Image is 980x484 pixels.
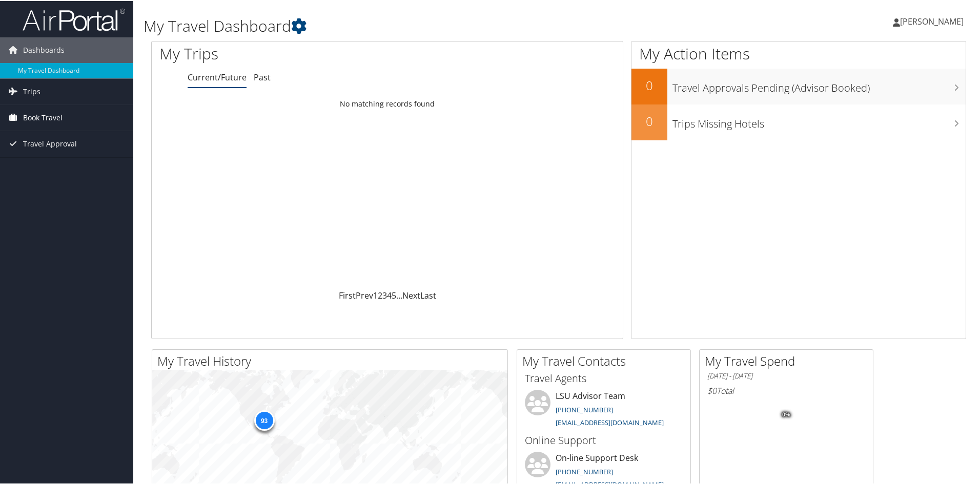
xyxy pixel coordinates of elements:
a: 3 [382,289,387,300]
h3: Online Support [525,432,683,447]
span: … [396,289,402,300]
span: Trips [23,78,40,103]
a: [EMAIL_ADDRESS][DOMAIN_NAME] [556,417,664,426]
a: [PHONE_NUMBER] [556,466,613,475]
img: airportal-logo.png [23,7,125,31]
h2: My Travel Spend [705,351,873,369]
h3: Travel Approvals Pending (Advisor Booked) [672,75,966,94]
a: 1 [373,289,378,300]
span: $0 [707,384,717,395]
h2: 0 [631,112,667,129]
a: 2 [378,289,382,300]
a: Last [420,289,436,300]
a: [PHONE_NUMBER] [556,404,613,413]
a: Prev [356,289,373,300]
a: Current/Future [188,71,247,82]
a: Past [254,71,271,82]
h6: Total [707,384,865,395]
span: Book Travel [23,104,63,130]
h2: 0 [631,76,667,93]
a: 4 [387,289,392,300]
a: First [339,289,356,300]
h3: Trips Missing Hotels [672,111,966,130]
span: Travel Approval [23,130,77,156]
h3: Travel Agents [525,370,683,385]
span: [PERSON_NAME] [900,15,964,26]
div: 93 [254,409,274,430]
h2: My Travel Contacts [522,351,690,369]
h1: My Trips [159,42,419,64]
a: 5 [392,289,396,300]
h2: My Travel History [157,351,507,369]
a: 0Trips Missing Hotels [631,103,966,139]
h1: My Action Items [631,42,966,64]
h6: [DATE] - [DATE] [707,370,865,380]
a: Next [402,289,420,300]
li: LSU Advisor Team [520,389,688,431]
td: No matching records found [152,94,623,112]
tspan: 0% [782,411,790,417]
span: Dashboards [23,36,65,62]
a: 0Travel Approvals Pending (Advisor Booked) [631,68,966,103]
h1: My Travel Dashboard [144,14,697,36]
a: [PERSON_NAME] [893,5,974,36]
